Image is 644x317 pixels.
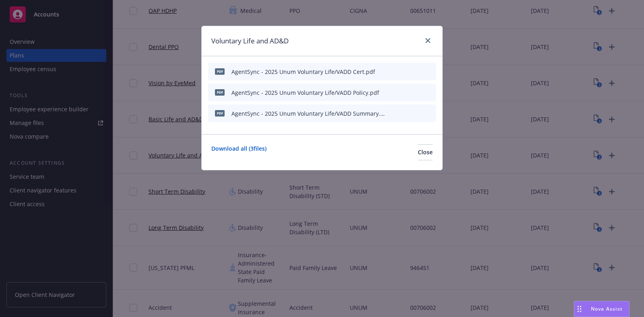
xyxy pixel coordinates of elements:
button: download file [400,67,406,76]
button: archive file [426,88,433,97]
button: preview file [413,88,420,97]
a: Download all ( 3 files) [211,144,266,160]
a: close [423,36,433,45]
button: download file [400,109,406,118]
span: pdf [215,68,225,74]
div: Drag to move [574,301,584,317]
button: archive file [426,109,433,118]
button: Close [418,144,433,160]
span: pdf [215,89,225,95]
button: download file [400,88,406,97]
div: AgentSync - 2025 Unum Voluntary Life/VADD Cert.pdf [231,67,375,76]
span: Close [418,148,433,156]
span: pdf [215,110,225,116]
button: archive file [426,67,433,76]
button: preview file [413,109,420,118]
button: preview file [413,67,420,76]
button: Nova Assist [574,301,630,317]
div: AgentSync - 2025 Unum Voluntary Life/VADD Policy.pdf [231,88,379,97]
h1: Voluntary Life and AD&D [211,36,289,46]
div: AgentSync - 2025 Unum Voluntary Life/VADD Summary.pdf [231,109,385,118]
span: Nova Assist [591,305,623,312]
